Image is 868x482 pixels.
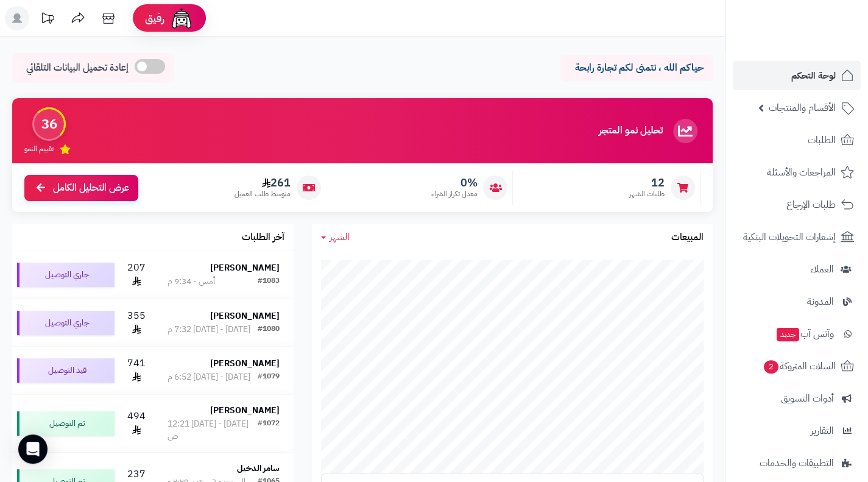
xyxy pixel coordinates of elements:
strong: [PERSON_NAME] [210,404,280,417]
span: الشهر [330,230,350,244]
span: أدوات التسويق [781,390,834,407]
div: [DATE] - [DATE] 6:52 م [168,371,250,383]
div: [DATE] - [DATE] 7:32 م [168,324,250,336]
span: عرض التحليل الكامل [53,181,129,195]
span: 261 [235,176,291,190]
strong: [PERSON_NAME] [210,261,280,274]
a: المدونة [733,287,861,316]
div: [DATE] - [DATE] 12:21 ص [168,418,258,442]
a: العملاء [733,255,861,284]
a: طلبات الإرجاع [733,190,861,219]
strong: [PERSON_NAME] [210,357,280,370]
span: المدونة [807,293,834,310]
span: إعادة تحميل البيانات التلقائي [26,61,129,75]
p: حياكم الله ، نتمنى لكم تجارة رابحة [570,61,704,75]
span: الطلبات [808,132,836,149]
a: المراجعات والأسئلة [733,158,861,187]
span: الأقسام والمنتجات [769,99,836,116]
h3: تحليل نمو المتجر [599,126,663,136]
a: التطبيقات والخدمات [733,448,861,478]
a: أدوات التسويق [733,384,861,413]
span: معدل تكرار الشراء [431,189,477,199]
div: #1079 [258,371,280,383]
a: إشعارات التحويلات البنكية [733,222,861,252]
a: لوحة التحكم [733,61,861,90]
span: المراجعات والأسئلة [767,164,836,181]
span: جديد [777,328,799,341]
span: 2 [764,360,778,374]
span: 0% [431,176,477,190]
h3: المبيعات [671,232,704,243]
img: logo-2.png [785,9,856,35]
strong: [PERSON_NAME] [210,310,280,322]
span: متوسط طلب العميل [235,189,291,199]
div: #1083 [258,275,280,288]
h3: آخر الطلبات [242,232,284,243]
a: عرض التحليل الكامل [24,175,138,201]
strong: سامر الدخيل [237,462,280,475]
span: السلات المتروكة [763,358,836,375]
span: التطبيقات والخدمات [760,455,834,472]
div: تم التوصيل [17,411,115,436]
td: 741 [119,347,153,394]
div: جاري التوصيل [17,311,115,335]
a: تحديثات المنصة [32,6,63,34]
div: Open Intercom Messenger [18,434,48,464]
span: لوحة التحكم [791,67,836,84]
a: الطلبات [733,126,861,155]
span: طلبات الإرجاع [786,196,836,213]
div: جاري التوصيل [17,263,115,287]
span: وآتس آب [775,325,834,342]
div: #1080 [258,324,280,336]
span: 12 [629,176,665,190]
td: 355 [119,299,153,347]
a: الشهر [321,230,350,244]
a: وآتس آبجديد [733,319,861,349]
div: قيد التوصيل [17,358,115,383]
div: أمس - 9:34 م [168,275,215,288]
span: التقارير [811,422,834,439]
span: تقييم النمو [24,144,54,154]
td: 494 [119,395,153,452]
a: السلات المتروكة2 [733,352,861,381]
a: التقارير [733,416,861,445]
div: #1072 [258,418,280,442]
span: إشعارات التحويلات البنكية [743,229,836,246]
td: 207 [119,251,153,299]
span: طلبات الشهر [629,189,665,199]
span: العملاء [810,261,834,278]
img: ai-face.png [169,6,194,30]
span: رفيق [145,11,164,26]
